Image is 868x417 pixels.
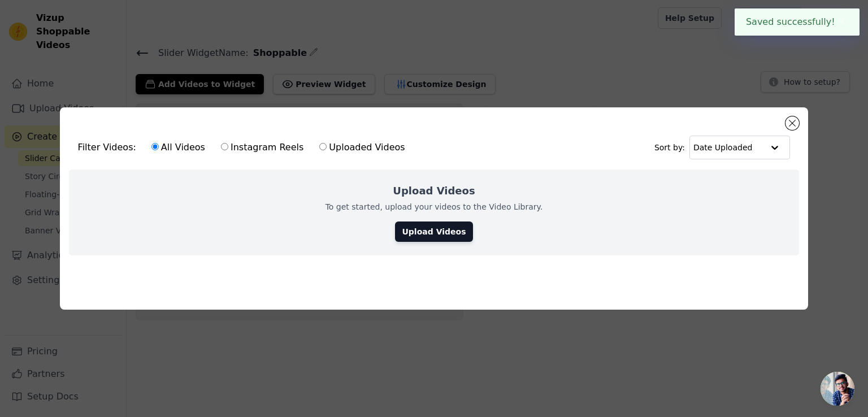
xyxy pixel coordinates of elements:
label: Uploaded Videos [319,140,405,155]
button: Close modal [785,116,799,130]
p: To get started, upload your videos to the Video Library. [325,201,543,212]
h2: Upload Videos [393,183,475,199]
div: Saved successfully! [735,8,860,36]
div: Sort by: [654,136,791,159]
div: Open chat [821,372,854,406]
label: Instagram Reels [220,140,304,155]
div: Filter Videos: [78,134,411,160]
label: All Videos [151,140,206,155]
a: Upload Videos [395,221,472,242]
button: Close [835,15,848,29]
